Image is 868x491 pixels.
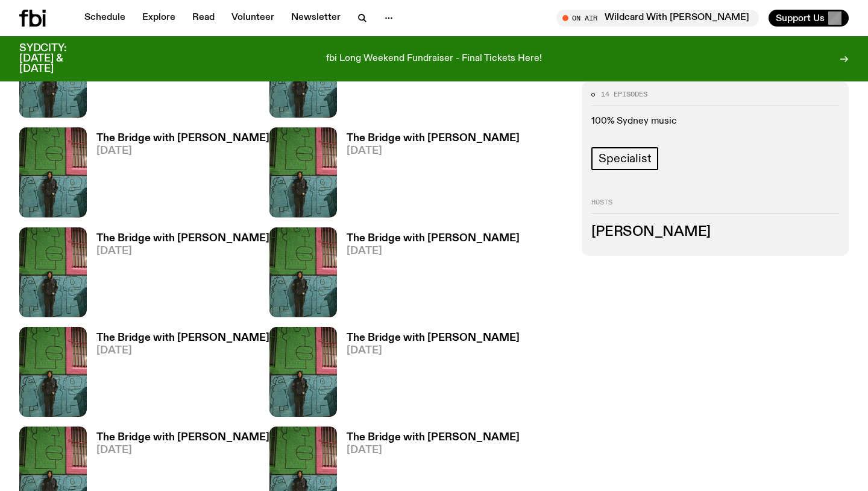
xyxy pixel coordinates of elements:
a: The Bridge with [PERSON_NAME][DATE] [337,133,520,217]
span: [DATE] [96,346,269,356]
a: Schedule [77,10,133,27]
a: The Bridge with [PERSON_NAME][DATE] [87,133,269,217]
span: [DATE] [96,146,269,156]
a: The Bridge with [PERSON_NAME][DATE] [87,233,269,317]
p: 100% Sydney music [591,116,839,127]
h3: The Bridge with [PERSON_NAME] [96,133,269,144]
h3: The Bridge with [PERSON_NAME] [347,432,520,443]
a: Explore [135,10,183,27]
button: Support Us [769,10,849,27]
a: Read [185,10,222,27]
button: On AirWildcard With [PERSON_NAME] [556,10,759,27]
h2: Hosts [591,199,839,214]
a: The Bridge with [PERSON_NAME][DATE] [337,333,520,417]
span: 14 episodes [601,91,647,98]
h3: SYDCITY: [DATE] & [DATE] [19,43,96,74]
span: Specialist [599,152,651,165]
img: Amelia Sparke is wearing a black hoodie and pants, leaning against a blue, green and pink wall wi... [269,127,337,217]
a: Specialist [591,147,658,170]
span: [DATE] [347,346,520,356]
p: fbi Long Weekend Fundraiser - Final Tickets Here! [326,54,542,65]
a: Newsletter [284,10,348,27]
h3: [PERSON_NAME] [591,226,839,239]
span: Support Us [776,13,825,24]
a: Volunteer [224,10,281,27]
img: Amelia Sparke is wearing a black hoodie and pants, leaning against a blue, green and pink wall wi... [269,327,337,417]
h3: The Bridge with [PERSON_NAME] [96,333,269,343]
img: Amelia Sparke is wearing a black hoodie and pants, leaning against a blue, green and pink wall wi... [19,127,87,217]
img: Amelia Sparke is wearing a black hoodie and pants, leaning against a blue, green and pink wall wi... [269,227,337,317]
h3: The Bridge with [PERSON_NAME] [347,133,520,144]
img: Amelia Sparke is wearing a black hoodie and pants, leaning against a blue, green and pink wall wi... [19,227,87,317]
a: The Bridge with [PERSON_NAME][DATE] [337,233,520,317]
span: [DATE] [96,445,269,455]
span: [DATE] [347,445,520,455]
img: Amelia Sparke is wearing a black hoodie and pants, leaning against a blue, green and pink wall wi... [19,327,87,417]
h3: The Bridge with [PERSON_NAME] [96,432,269,443]
span: [DATE] [347,146,520,156]
span: [DATE] [347,246,520,256]
h3: The Bridge with [PERSON_NAME] [347,333,520,343]
a: The Bridge with [PERSON_NAME][DATE] [87,333,269,417]
h3: The Bridge with [PERSON_NAME] [96,233,269,244]
h3: The Bridge with [PERSON_NAME] [347,233,520,244]
span: [DATE] [96,246,269,256]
